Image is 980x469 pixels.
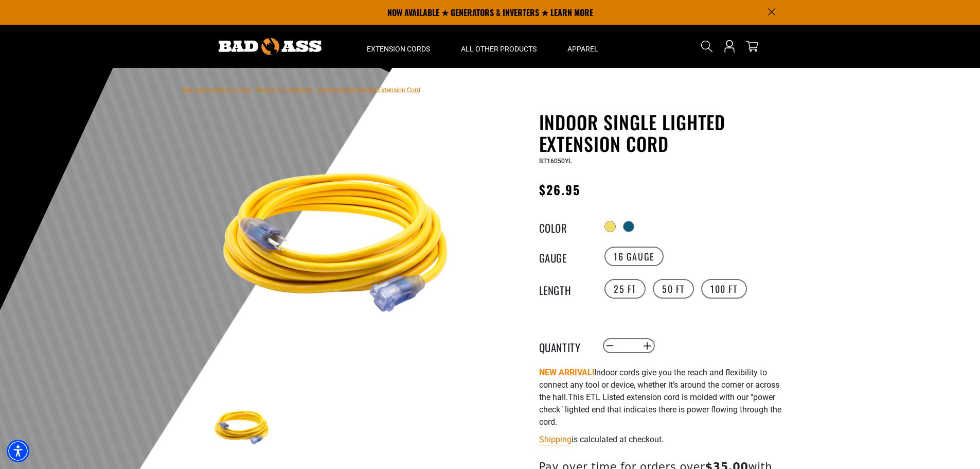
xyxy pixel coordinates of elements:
summary: Extension Cords [351,25,446,68]
summary: Search [699,38,715,55]
span: All Other Products [461,44,537,54]
div: Accessibility Menu [7,440,29,462]
a: cart [744,40,760,53]
legend: Length [539,282,591,296]
label: 50 FT [653,279,694,299]
span: › [253,86,255,94]
span: BT16050YL [539,158,572,165]
a: Open this option [721,25,738,68]
img: Yellow [212,396,272,456]
div: is calculated at checkout. [539,432,791,446]
label: 16 Gauge [604,247,664,266]
img: Bad Ass Extension Cords [219,38,322,55]
span: › [314,86,316,94]
label: 100 FT [701,279,747,299]
a: Shipping [539,435,572,444]
nav: breadcrumbs [182,83,420,96]
a: Return to Collection [257,86,312,94]
span: Indoor Single Lighted Extension Cord [318,86,420,94]
span: Indoor cords give you the reach and flexibility to connect any tool or device, whether it’s aroun... [539,368,781,427]
label: 25 FT [604,279,646,299]
a: Bad Ass Extension Cords [182,86,251,94]
strong: NEW ARRIVAL! [539,368,594,377]
img: Yellow [212,113,460,361]
legend: Gauge [539,250,591,263]
summary: All Other Products [446,25,552,68]
legend: Color [539,220,591,233]
span: Apparel [567,44,598,54]
summary: Apparel [552,25,614,68]
h1: Indoor Single Lighted Extension Cord [539,111,791,154]
span: Extension Cords [367,44,430,54]
label: Quantity [539,339,591,353]
span: $26.95 [539,180,580,199]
